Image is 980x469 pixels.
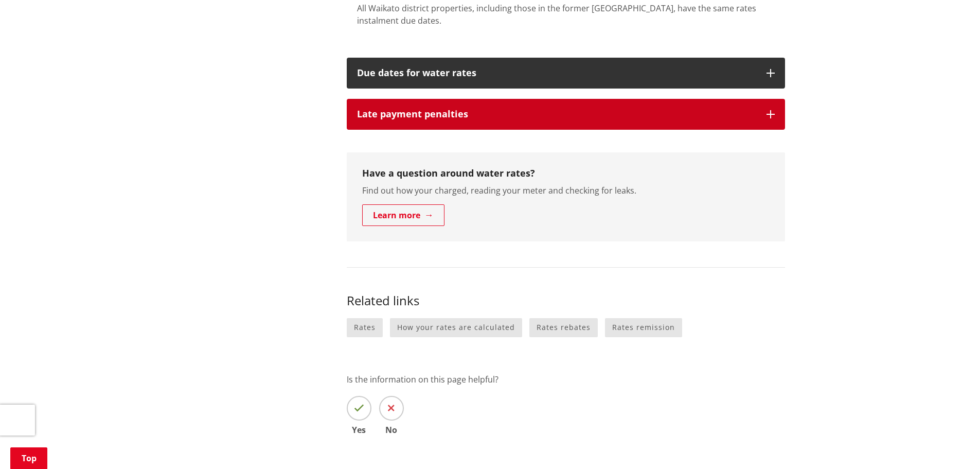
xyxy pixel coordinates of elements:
a: How your rates are calculated [390,318,522,337]
button: Late payment penalties [347,99,785,130]
h3: Due dates for water rates [357,68,756,78]
p: Is the information on this page helpful? [347,373,785,386]
h3: Late payment penalties [357,109,756,119]
iframe: Messenger Launcher [933,426,970,463]
span: No [379,426,404,434]
a: Top [10,447,47,469]
h3: Related links [347,293,785,308]
a: Rates [347,318,383,337]
a: Learn more [362,204,444,226]
h3: Have a question around water rates? [362,168,770,179]
p: All Waikato district properties, including those in the former [GEOGRAPHIC_DATA], have the same r... [357,2,775,27]
a: Rates rebates [529,318,598,337]
p: Find out how your charged, reading your meter and checking for leaks. [362,184,770,197]
span: Yes [347,426,371,434]
a: Rates remission [605,318,682,337]
button: Due dates for water rates [347,58,785,89]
